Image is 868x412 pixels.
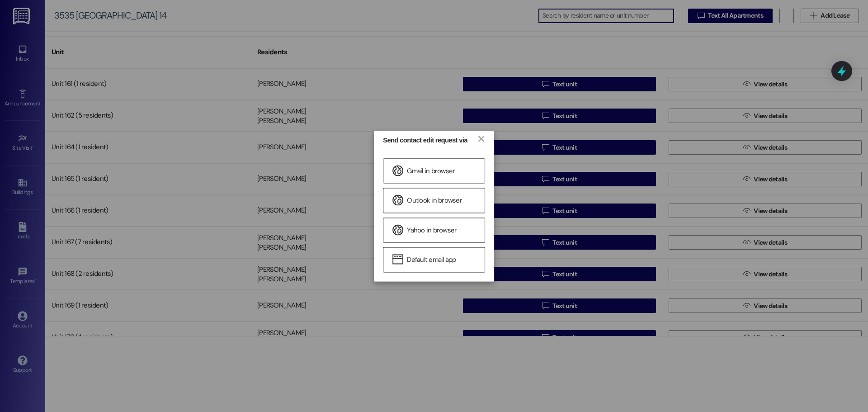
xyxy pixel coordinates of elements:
a: Outlook in browser [383,188,485,213]
a: Yahoo in browser [383,218,485,242]
span: Gmail in browser [407,166,455,176]
a: Gmail in browser [383,158,485,183]
div: Send contact edit request via [383,135,467,145]
span: Outlook in browser [407,196,462,206]
span: Yahoo in browser [407,226,457,235]
a: × [476,133,485,143]
span: Default email app [407,256,456,265]
a: Default email app [383,247,485,272]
